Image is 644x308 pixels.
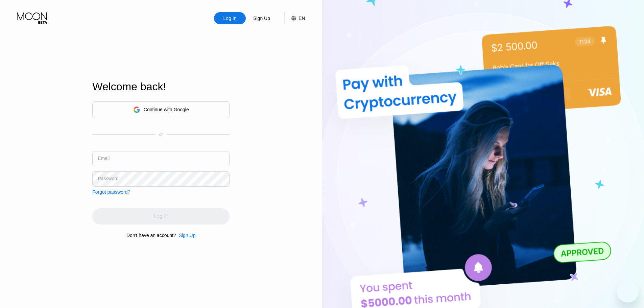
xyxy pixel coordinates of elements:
[284,12,305,24] div: EN
[253,15,271,22] div: Sign Up
[92,101,230,118] div: Continue with Google
[92,189,130,195] div: Forgot password?
[126,233,176,238] div: Don't have an account?
[176,233,196,238] div: Sign Up
[144,107,189,112] div: Continue with Google
[223,15,237,22] div: Log In
[159,132,163,137] div: or
[214,12,246,24] div: Log In
[98,156,110,161] div: Email
[299,16,305,21] div: EN
[617,281,639,303] iframe: Button to launch messaging window
[92,80,230,93] div: Welcome back!
[179,233,196,238] div: Sign Up
[98,176,118,181] div: Password
[246,12,278,24] div: Sign Up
